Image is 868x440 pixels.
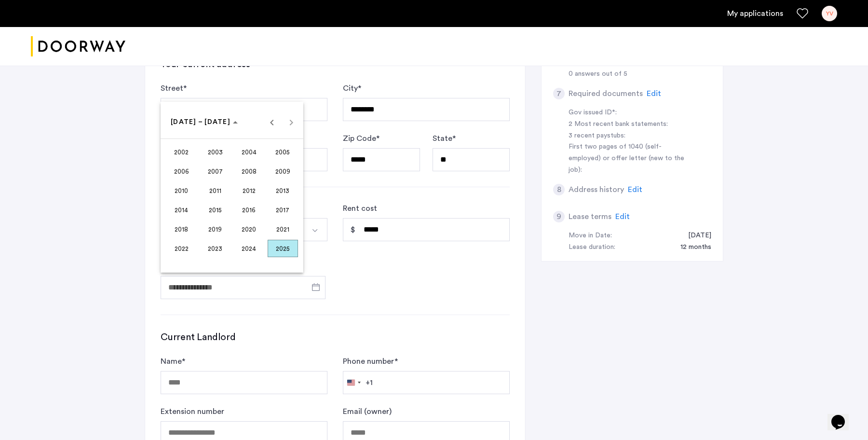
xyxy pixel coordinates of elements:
button: 2017 [266,200,299,220]
span: 2011 [200,182,231,199]
span: 2006 [166,163,197,180]
span: 2025 [268,240,298,257]
span: 2017 [268,201,298,219]
button: 2021 [266,220,299,239]
span: 2020 [234,220,264,238]
button: 2018 [164,220,198,239]
span: 2022 [166,240,197,257]
span: 2019 [200,220,231,238]
span: 2016 [234,201,264,219]
span: 2008 [234,163,264,180]
button: 2020 [232,220,266,239]
button: 2004 [232,142,266,162]
button: 2024 [232,239,266,258]
button: 2025 [266,239,299,258]
span: 2003 [200,143,231,161]
button: 2011 [198,181,232,200]
span: 2005 [268,143,298,161]
button: 2023 [198,239,232,258]
button: 2008 [232,162,266,181]
button: 2002 [164,142,198,162]
button: 2013 [266,181,299,200]
span: 2012 [234,182,264,199]
span: 2010 [166,182,197,199]
button: 2012 [232,181,266,200]
span: 2021 [268,220,298,238]
button: 2022 [164,239,198,258]
button: 2005 [266,142,299,162]
span: 2015 [200,201,231,219]
button: 2016 [232,200,266,220]
span: 2023 [200,240,231,257]
span: 2013 [268,182,298,199]
button: 2014 [164,200,198,220]
button: 2007 [198,162,232,181]
button: 2006 [164,162,198,181]
button: 2019 [198,220,232,239]
button: 2009 [266,162,299,181]
span: 2009 [268,163,298,180]
span: 2007 [200,163,231,180]
iframe: chat widget [827,401,858,430]
span: [DATE] – [DATE] [171,119,231,125]
span: 2002 [166,143,197,161]
span: 2024 [234,240,264,257]
button: 2015 [198,200,232,220]
span: 2014 [166,201,197,219]
span: 2018 [166,220,197,238]
span: 2004 [234,143,264,161]
button: Previous 24 years [262,112,282,132]
button: 2010 [164,181,198,200]
button: Choose date [167,113,242,131]
button: 2003 [198,142,232,162]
